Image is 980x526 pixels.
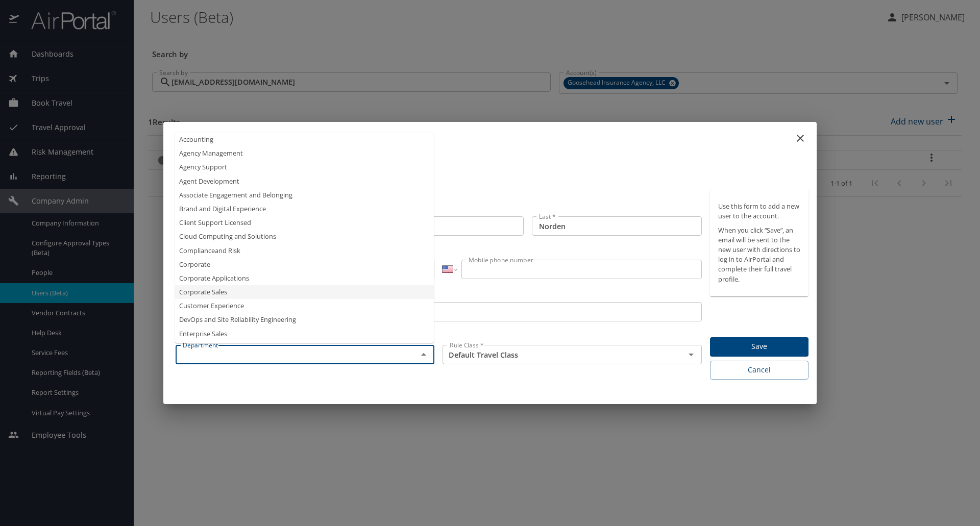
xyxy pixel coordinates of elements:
li: Corporate [175,258,434,271]
li: Enterprise Sales [175,327,434,341]
h1: Add new user [176,130,808,161]
li: Agency Management [175,146,434,160]
p: Current account: Goosehead Insurance Agency, LLC [176,161,808,173]
p: New user's full legal name as it appears on government-issued I.D.: [176,189,702,196]
p: When you click “Save”, an email will be sent to the new user with directions to log in to AirPort... [718,226,800,284]
li: Agent Development [175,174,434,188]
li: Cloud Computing and Solutions [175,230,434,243]
li: Agency Support [175,160,434,174]
button: Save [710,337,808,357]
li: Accounting [175,133,434,146]
p: Use this form to add a new user to the account. [718,202,800,221]
li: Brand and Digital Experience [175,202,434,216]
li: Enterprise Transformation [175,341,434,355]
li: Corporate Applications [175,271,434,285]
li: DevOps and Site Reliability Engineering [175,313,434,327]
button: close [788,126,813,151]
button: Open [684,347,698,362]
li: Client Support Licensed [175,216,434,230]
li: Corporate Sales [175,285,434,299]
li: Customer Experience [175,299,434,313]
span: Save [718,340,800,353]
li: Complianceand Risk [175,244,434,258]
span: Cancel [718,364,800,377]
button: Cancel [710,361,808,380]
li: Associate Engagement and Belonging [175,188,434,202]
button: Close [416,347,431,362]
